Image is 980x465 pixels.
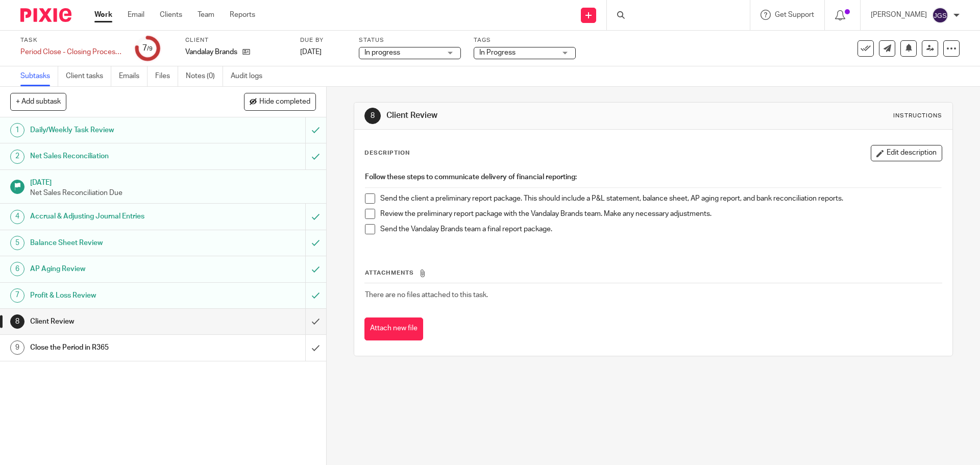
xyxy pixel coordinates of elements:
h1: Close the Period in R365 [30,340,207,355]
h1: Profit & Loss Review [30,288,207,303]
div: 5 [10,236,24,250]
p: [PERSON_NAME] [871,10,927,20]
label: Task [20,36,122,44]
h1: Client Review [386,110,675,121]
h1: AP Aging Review [30,261,207,277]
button: Hide completed [244,93,316,110]
div: Instructions [893,112,942,120]
a: Files [155,66,178,86]
span: In progress [364,49,400,56]
span: [DATE] [300,48,322,56]
a: Reports [230,10,255,20]
img: svg%3E [932,7,948,23]
div: 7 [10,288,24,303]
span: Hide completed [259,98,310,106]
p: Net Sales Reconciliation Due [30,188,316,198]
span: Get Support [775,11,814,18]
a: Audit logs [231,66,270,86]
label: Client [185,36,287,44]
div: 2 [10,150,24,164]
small: /9 [147,46,153,52]
label: Tags [474,36,576,44]
div: 9 [10,340,24,355]
button: Edit description [871,145,942,161]
a: Client tasks [66,66,111,86]
div: 4 [10,210,24,224]
label: Status [359,36,461,44]
a: Clients [160,10,182,20]
h1: [DATE] [30,175,316,188]
p: Send the Vandalay Brands team a final report package. [380,224,941,234]
p: Vandalay Brands [185,47,237,57]
h1: Accrual & Adjusting Journal Entries [30,209,207,224]
a: Notes (0) [186,66,223,86]
div: Period Close - Closing Processes ([GEOGRAPHIC_DATA]) [20,47,122,57]
div: 8 [364,108,381,124]
label: Due by [300,36,346,44]
div: 6 [10,262,24,276]
div: 8 [10,314,24,329]
button: + Add subtask [10,93,66,110]
a: Team [198,10,214,20]
h1: Balance Sheet Review [30,235,207,251]
div: Period Close - Closing Processes (VAN) [20,47,122,57]
span: In Progress [479,49,516,56]
a: Work [94,10,112,20]
h1: Daily/Weekly Task Review [30,123,207,138]
div: 7 [142,42,153,54]
h1: Net Sales Reconciliation [30,149,207,164]
h1: Client Review [30,314,207,329]
img: Pixie [20,8,71,22]
div: 1 [10,123,24,137]
p: Description [364,149,410,157]
h4: Follow these steps to communicate delivery of financial reporting: [365,172,941,182]
a: Subtasks [20,66,58,86]
span: Attachments [365,270,414,276]
p: Send the client a preliminary report package. This should include a P&L statement, balance sheet,... [380,193,941,204]
p: Review the preliminary report package with the Vandalay Brands team. Make any necessary adjustments. [380,209,941,219]
button: Attach new file [364,317,423,340]
a: Emails [119,66,148,86]
span: There are no files attached to this task. [365,291,488,299]
a: Email [128,10,144,20]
